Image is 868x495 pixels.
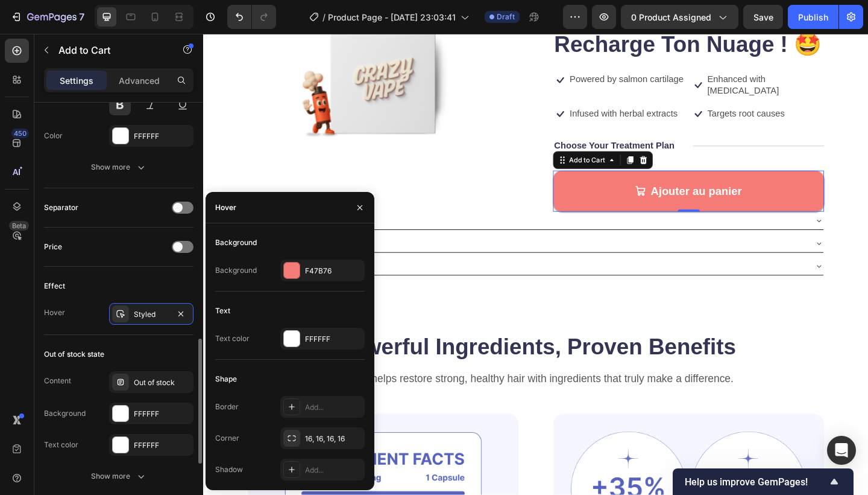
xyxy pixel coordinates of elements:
p: Add to Cart [58,43,161,57]
div: Content [44,375,71,386]
p: Settings [60,74,93,87]
p: Gemix helps restore strong, healthy hair with ingredients that truly make a difference. [49,368,674,383]
div: Background [215,237,257,248]
div: Effect [44,281,65,292]
div: Price [44,241,62,252]
div: Show more [91,470,147,482]
div: Accordion 2 [49,218,104,239]
button: Save [743,5,783,29]
div: Beta [9,221,29,231]
h2: Powerful Ingredients, Proven Benefits [48,324,675,357]
div: F47B76 [305,266,362,276]
div: Hover [215,202,236,213]
button: Publish [788,5,838,29]
div: Color [44,130,63,141]
button: Show survey - Help us improve GemPages! [685,474,841,489]
div: Background [215,265,257,276]
button: 0 product assigned [621,5,738,29]
p: Advanced [119,74,160,87]
span: Save [753,12,773,22]
div: Separator [44,202,78,213]
button: Ajouter au panier [380,149,675,194]
p: 7 [79,10,84,24]
div: Accordion 3 [49,243,104,264]
div: Border [215,401,239,412]
div: Text [215,305,230,316]
div: 16, 16, 16, 16 [305,433,362,444]
p: Targets root causes [549,81,633,94]
span: Draft [497,11,515,22]
div: Hover [44,307,65,318]
p: Infused with herbal extracts [398,81,516,94]
span: Product Page - [DATE] 23:03:41 [328,11,456,24]
span: Help us improve GemPages! [685,476,827,488]
div: Add to Cart [395,132,439,143]
span: 0 product assigned [631,11,711,24]
div: Add... [305,402,362,413]
div: Show more [91,161,147,173]
p: Choose Your Treatment Plan [382,116,512,129]
div: Out of stock state [44,349,104,360]
p: Enhanced with [MEDICAL_DATA] [549,44,675,69]
div: Out of stock [134,377,190,388]
span: / [322,11,325,24]
div: Shape [215,374,237,385]
div: FFFFFF [134,131,190,142]
div: Accordion 1 [49,193,104,214]
div: Publish [798,11,828,24]
button: Show more [44,156,193,178]
div: FFFFFF [134,440,190,451]
div: Corner [215,433,239,444]
div: FFFFFF [305,334,362,345]
div: Background [44,408,86,419]
div: Open Intercom Messenger [827,436,856,465]
div: Undo/Redo [227,5,276,29]
div: FFFFFF [134,409,190,420]
div: Add... [305,465,362,476]
div: 450 [11,129,29,138]
div: Text color [44,439,78,450]
div: Shadow [215,464,243,475]
div: Text color [215,333,250,344]
div: Ajouter au panier [486,164,585,179]
iframe: Design area [203,34,868,495]
p: Powered by salmon cartilage [398,44,522,57]
button: 7 [5,5,90,29]
div: Styled [134,309,169,320]
button: Show more [44,465,193,487]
